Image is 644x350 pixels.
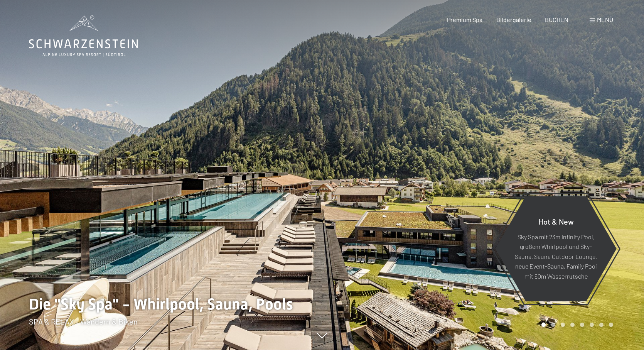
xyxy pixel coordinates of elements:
div: Carousel Page 1 (Current Slide) [541,323,546,327]
a: BUCHEN [545,16,568,23]
span: Menü [597,16,613,23]
a: Bildergalerie [496,16,531,23]
div: Carousel Page 5 [580,323,584,327]
div: Carousel Page 3 [561,323,565,327]
div: Carousel Page 8 [609,323,613,327]
a: Premium Spa [447,16,482,23]
p: Sky Spa mit 23m Infinity Pool, großem Whirlpool und Sky-Sauna, Sauna Outdoor Lounge, neue Event-S... [514,232,598,281]
div: Carousel Page 2 [551,323,555,327]
div: Carousel Page 7 [599,323,604,327]
span: Hot & New [538,216,574,226]
div: Carousel Page 6 [590,323,594,327]
a: Hot & New Sky Spa mit 23m Infinity Pool, großem Whirlpool und Sky-Sauna, Sauna Outdoor Lounge, ne... [495,196,617,302]
div: Carousel Page 4 [570,323,575,327]
div: Carousel Pagination [539,323,613,327]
